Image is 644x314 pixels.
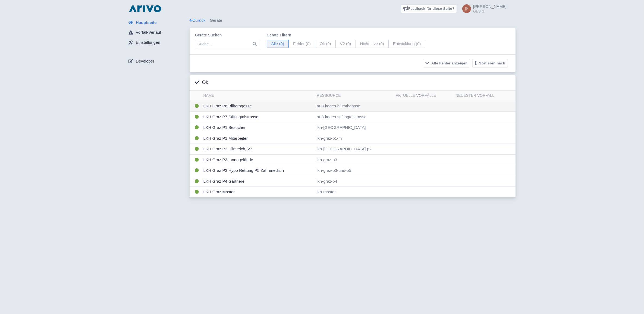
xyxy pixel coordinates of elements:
label: Geräte filtern [267,32,426,38]
span: Ok (9) [315,40,336,48]
th: Name [201,91,315,101]
th: Ressource [315,91,394,101]
td: lkh-graz-p4 [315,176,394,187]
td: at-8-kages-stiftingtalstrasse [315,111,394,122]
td: LKH Graz P1 Mitarbeiter [201,133,315,144]
span: Nicht Live (0) [356,40,389,48]
td: lkh-[GEOGRAPHIC_DATA] [315,122,394,133]
label: Geräte suchen [195,32,260,38]
div: Geräte [190,17,516,24]
td: LKH Graz P1 Besucher [201,122,315,133]
th: Neuester Vorfall [453,91,516,101]
h3: Ok [195,80,208,86]
td: lkh-master [315,187,394,197]
span: V2 (0) [335,40,356,48]
th: Aktuelle Vorfälle [394,91,453,101]
td: LKH Graz P7 Stiftingtalstrasse [201,111,315,122]
span: Fehler (0) [288,40,315,48]
span: Vorfall-Verlauf [136,29,161,36]
td: LKH Graz P3 Hypo Rettung P5 Zahnmedizin [201,165,315,176]
button: Sortieren nach [472,59,508,67]
a: Developer [124,56,190,66]
small: GESIG [473,10,507,13]
td: LKH Graz P3 Innengelände [201,154,315,165]
td: lkh-graz-p3-und-p5 [315,165,394,176]
input: Suche… [195,40,260,48]
a: [PERSON_NAME] GESIG [459,4,507,13]
td: LKH Graz P2 Hilmteich, VZ [201,144,315,155]
span: Entwicklung (0) [388,40,426,48]
a: Feedback für diese Seite? [401,4,457,13]
td: lkh-graz-p1-m [315,133,394,144]
span: [PERSON_NAME] [473,4,507,9]
td: LKH Graz Master [201,187,315,197]
td: LKH Graz P4 Gärtnerei [201,176,315,187]
td: lkh-[GEOGRAPHIC_DATA]-p2 [315,144,394,155]
span: Hauptseite [136,20,157,26]
a: Zurück [190,18,206,23]
img: logo [128,4,162,13]
td: LKH Graz P6 Billrothgasse [201,101,315,112]
a: Hauptseite [124,17,190,28]
a: Einstellungen [124,38,190,48]
td: at-8-kages-billrothgasse [315,101,394,112]
button: Alle Fehler anzeigen [423,59,470,67]
a: Vorfall-Verlauf [124,27,190,38]
span: Alle (9) [267,40,289,48]
td: lkh-graz-p3 [315,154,394,165]
span: Developer [136,58,154,64]
span: Einstellungen [136,39,160,46]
